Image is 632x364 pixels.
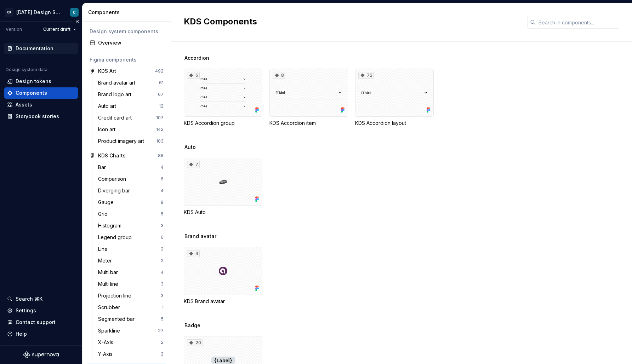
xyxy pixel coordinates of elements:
[95,302,166,313] a: Scrubber1
[158,153,164,158] div: 88
[98,210,110,218] div: Grid
[98,304,123,311] div: Scrubber
[98,269,121,276] div: Multi bar
[95,290,166,301] a: Projection line3
[161,246,164,252] div: 2
[159,80,164,86] div: 61
[95,112,166,123] a: Credit card art107
[98,114,135,121] div: Credit card art
[184,233,216,240] span: Brand avatar
[355,69,434,127] div: 72KDS Accordion layout
[16,319,56,326] div: Contact support
[184,209,262,216] div: KDS Auto
[87,150,166,161] a: KDS Charts88
[87,65,166,77] a: KDS Art492
[98,327,123,334] div: Sparkline
[161,351,164,357] div: 2
[98,126,118,133] div: Icon art
[161,176,164,182] div: 6
[184,120,262,127] div: KDS Accordion group
[98,339,116,346] div: X-Axis
[4,111,78,122] a: Storybook stories
[98,187,133,194] div: Diverging bar
[355,120,434,127] div: KDS Accordion layout
[95,267,166,278] a: Multi bar4
[95,135,166,147] a: Product imagery art103
[16,89,47,97] div: Components
[5,8,13,17] div: CK
[162,305,164,310] div: 1
[156,115,164,121] div: 107
[98,245,110,253] div: Line
[95,89,166,100] a: Brand logo art67
[98,222,124,229] div: Histogram
[95,325,166,336] a: Sparkline27
[16,101,32,108] div: Assets
[161,211,164,217] div: 5
[95,100,166,112] a: Auto art12
[187,250,200,257] div: 4
[95,77,166,88] a: Brand avatar art61
[6,27,22,32] div: Version
[187,72,200,79] div: 6
[73,10,76,15] div: C
[161,281,164,287] div: 3
[155,68,164,74] div: 492
[95,162,166,173] a: Bar4
[98,281,121,288] div: Multi line
[98,39,164,46] div: Overview
[158,328,164,334] div: 27
[4,305,78,316] a: Settings
[88,9,168,16] div: Components
[16,295,42,302] div: Search ⌘K
[269,69,348,127] div: 8KDS Accordion item
[161,223,164,229] div: 3
[184,247,262,305] div: 4KDS Brand avatar
[98,164,109,171] div: Bar
[273,72,285,79] div: 8
[4,87,78,99] a: Components
[161,200,164,205] div: 9
[536,16,619,29] input: Search in components...
[4,76,78,87] a: Design tokens
[95,337,166,348] a: X-Axis2
[43,27,70,32] span: Current draft
[4,99,78,110] a: Assets
[95,313,166,325] a: Segmented bar5
[98,138,147,145] div: Product imagery art
[161,258,164,264] div: 2
[161,235,164,240] div: 6
[98,68,116,75] div: KDS Art
[16,330,27,337] div: Help
[95,220,166,231] a: Histogram3
[95,255,166,266] a: Meter2
[184,54,209,62] span: Accordion
[98,199,116,206] div: Gauge
[95,348,166,360] a: Y-Axis2
[98,292,134,299] div: Projection line
[40,24,79,34] button: Current draft
[187,339,203,346] div: 20
[95,197,166,208] a: Gauge9
[98,152,126,159] div: KDS Charts
[95,173,166,185] a: Comparison6
[95,124,166,135] a: Icon art142
[187,161,200,168] div: 7
[95,208,166,220] a: Grid5
[184,158,262,216] div: 7KDS Auto
[1,5,81,20] button: CK[DATE] Design SystemC
[23,351,59,358] svg: Supernova Logo
[16,307,36,314] div: Settings
[98,175,129,183] div: Comparison
[95,243,166,255] a: Line2
[72,17,82,27] button: Collapse sidebar
[269,120,348,127] div: KDS Accordion item
[156,127,164,132] div: 142
[95,185,166,196] a: Diverging bar4
[98,79,138,86] div: Brand avatar art
[161,164,164,170] div: 4
[358,72,374,79] div: 72
[95,278,166,290] a: Multi line3
[156,138,164,144] div: 103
